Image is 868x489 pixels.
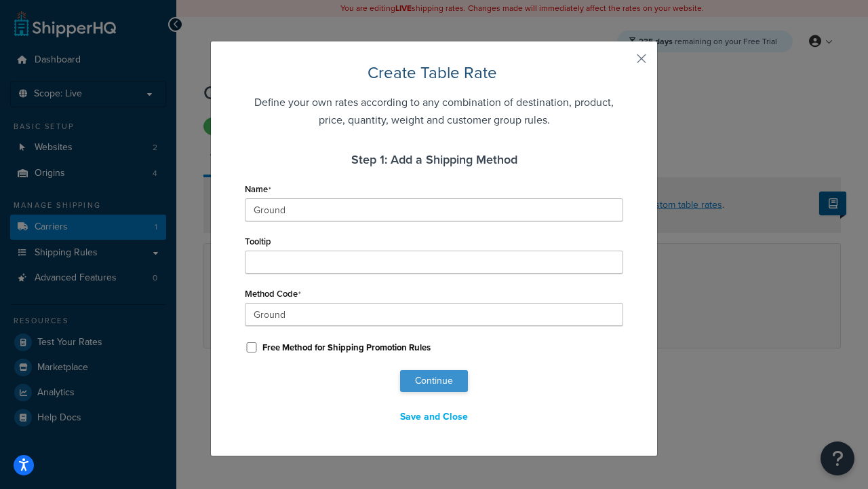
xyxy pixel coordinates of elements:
[245,236,271,247] label: Tooltip
[245,184,271,195] label: Name
[245,62,623,84] h2: Create Table Rate
[245,94,623,129] h5: Define your own rates according to any combination of destination, product, price, quantity, weig...
[391,405,477,429] button: Save and Close
[245,289,301,300] label: Method Code
[245,151,623,169] h4: Step 1: Add a Shipping Method
[400,370,468,392] button: Continue
[262,342,431,354] label: Free Method for Shipping Promotion Rules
